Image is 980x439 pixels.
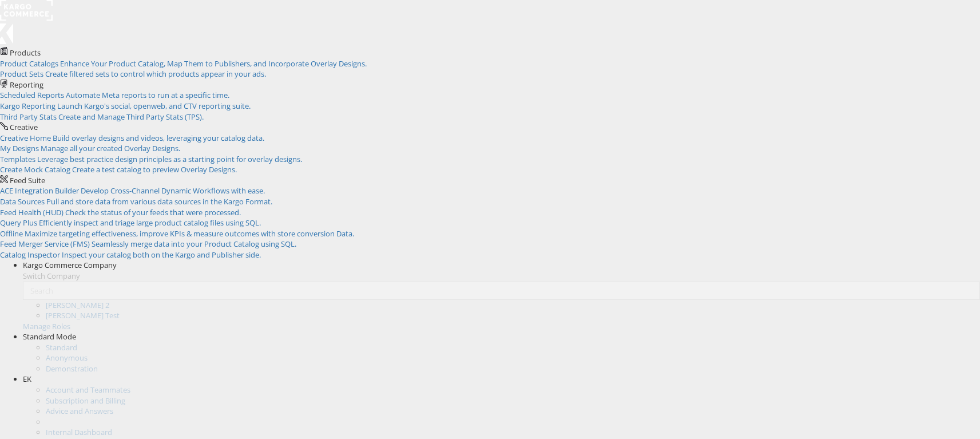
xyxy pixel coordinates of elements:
span: Kargo Commerce Company [23,260,117,270]
div: Switch Company [23,271,980,282]
a: [PERSON_NAME] 2 [46,300,109,310]
span: Feed Suite [10,175,45,185]
span: Seamlessly merge data into your Product Catalog using SQL. [92,239,296,249]
a: Subscription and Billing [46,396,125,406]
span: Automate Meta reports to run at a specific time. [66,90,229,100]
span: Reporting [10,80,43,90]
span: Products [10,48,41,58]
span: Maximize targeting effectiveness, improve KPIs & measure outcomes with store conversion Data. [25,228,354,239]
span: Create and Manage Third Party Stats (TPS). [58,112,204,122]
span: Standard Mode [23,331,76,342]
a: Demonstration [46,363,98,374]
span: Creative [10,122,38,132]
span: Leverage best practice design principles as a starting point for overlay designs. [37,154,302,164]
span: Launch Kargo's social, openweb, and CTV reporting suite. [57,101,251,111]
span: Create filtered sets to control which products appear in your ads. [45,69,266,79]
span: Inspect your catalog both on the Kargo and Publisher side. [62,250,261,260]
a: Anonymous [46,353,88,363]
span: EK [23,374,31,384]
a: [PERSON_NAME] Test [46,310,120,321]
input: Search [23,282,980,300]
span: Check the status of your feeds that were processed. [65,207,241,217]
a: Manage Roles [23,321,70,331]
a: Internal Dashboard [46,427,112,437]
a: Account and Teammates [46,385,130,395]
a: Standard [46,342,77,353]
span: Pull and store data from various data sources in the Kargo Format. [46,196,272,207]
span: Enhance Your Product Catalog, Map Them to Publishers, and Incorporate Overlay Designs. [60,58,367,69]
span: Build overlay designs and videos, leveraging your catalog data. [53,133,264,143]
a: Advice and Answers [46,406,113,416]
span: Manage all your created Overlay Designs. [41,143,180,153]
span: Develop Cross-Channel Dynamic Workflows with ease. [81,185,265,196]
span: Create a test catalog to preview Overlay Designs. [72,164,237,175]
span: Efficiently inspect and triage large product catalog files using SQL. [39,217,261,228]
